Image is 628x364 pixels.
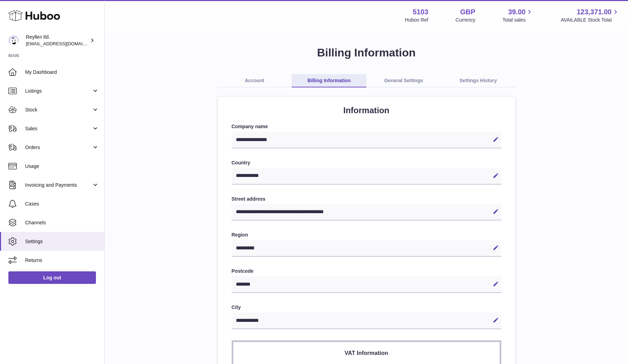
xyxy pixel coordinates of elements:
[26,41,103,46] span: [EMAIL_ADDRESS][DOMAIN_NAME]
[25,88,92,94] span: Listings
[366,74,441,87] a: General Settings
[25,144,92,151] span: Orders
[26,34,89,47] div: Reyllen ltd.
[502,7,533,23] a: 39.00 Total sales
[116,45,617,60] h1: Billing Information
[508,7,525,17] span: 39.00
[413,7,428,17] strong: 5103
[502,17,533,23] span: Total sales
[232,196,501,202] label: Street address
[240,349,493,357] h3: VAT Information
[460,7,475,17] strong: GBP
[456,17,476,23] div: Currency
[25,163,99,170] span: Usage
[232,105,501,116] h2: Information
[25,201,99,207] span: Cases
[232,232,501,238] label: Region
[577,7,612,17] span: 123,371.00
[441,74,516,87] a: Settings History
[25,69,99,76] span: My Dashboard
[25,257,99,264] span: Returns
[25,238,99,245] span: Settings
[232,123,501,130] label: Company name
[25,219,99,226] span: Channels
[217,74,292,87] a: Account
[561,7,620,23] a: 123,371.00 AVAILABLE Stock Total
[232,304,501,311] label: City
[405,17,428,23] div: Huboo Ref
[25,125,92,132] span: Sales
[561,17,620,23] span: AVAILABLE Stock Total
[232,268,501,274] label: Postcode
[232,160,501,166] label: Country
[292,74,366,87] a: Billing Information
[8,35,19,46] img: reyllen@reyllen.com
[25,182,92,188] span: Invoicing and Payments
[25,107,92,113] span: Stock
[8,271,96,284] a: Log out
